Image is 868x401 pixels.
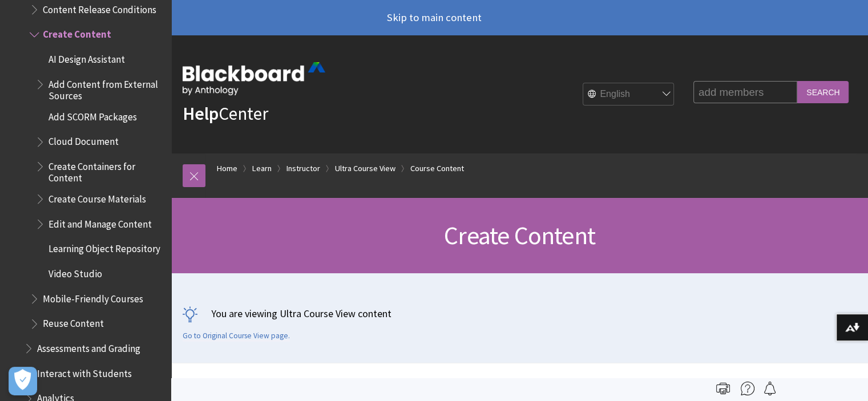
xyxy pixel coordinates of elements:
img: Print [716,382,730,395]
a: Learn [252,161,272,176]
a: Ultra Course View [335,161,395,176]
a: Home [217,161,237,176]
a: Instructor [286,161,320,176]
a: Go to Original Course View page. [183,331,290,341]
select: Site Language Selector [583,83,675,106]
span: Edit and Manage Content [49,214,152,230]
span: Create Content [43,25,111,40]
span: Mobile-Friendly Courses [43,289,143,305]
span: Create Course Materials [49,189,146,205]
span: Learning Object Repository [49,240,160,255]
strong: Help [183,102,219,125]
input: Search [797,81,849,103]
p: You are viewing Ultra Course View content [183,306,857,321]
span: Video Studio [49,264,102,280]
span: Interact with Students [37,364,132,379]
button: Open Preferences [9,367,37,395]
span: Create Containers for Content [49,157,163,184]
span: Cloud Document [49,132,119,148]
a: Course Content [410,161,464,176]
span: Reuse Content [43,314,104,330]
span: Add Content from External Sources [49,75,163,102]
span: Assessments and Grading [37,339,140,354]
span: Create Content [444,220,595,251]
span: Add SCORM Packages [49,107,137,123]
span: AI Design Assistant [49,50,125,65]
img: Blackboard by Anthology [183,62,325,95]
img: More help [741,382,754,395]
img: Follow this page [763,382,777,395]
a: HelpCenter [183,102,268,125]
